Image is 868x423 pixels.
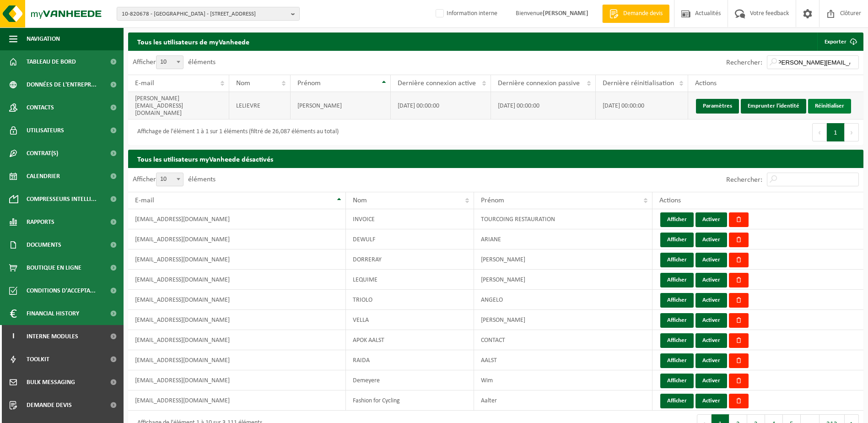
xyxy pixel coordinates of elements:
span: 10 [156,173,183,186]
button: Afficher [660,253,694,267]
td: Fashion for Cycling [346,390,474,411]
td: [EMAIL_ADDRESS][DOMAIN_NAME] [128,270,346,290]
td: Wim [474,370,652,390]
span: Prénom [481,197,504,204]
button: Activer [695,353,727,368]
a: Réinitialiser [808,99,851,114]
span: 10-820678 - [GEOGRAPHIC_DATA] - [STREET_ADDRESS] [122,7,287,21]
span: Demande devis [621,9,665,18]
label: Rechercher: [726,176,762,184]
td: [DATE] 00:00:00 [391,92,491,119]
button: Afficher [660,374,694,388]
span: Dernière réinitialisation [603,80,674,87]
span: 10 [156,173,183,186]
td: ANGELO [474,290,652,310]
button: 1 [827,123,845,141]
td: TRIOLO [346,290,474,310]
td: [EMAIL_ADDRESS][DOMAIN_NAME] [128,249,346,270]
td: DEWULF [346,229,474,249]
td: Demeyere [346,370,474,390]
label: Rechercher: [726,59,762,66]
button: Activer [695,233,727,247]
button: Activer [695,253,727,267]
span: Interne modules [27,325,78,348]
span: 10 [156,55,183,69]
label: Afficher éléments [133,59,216,66]
span: Nom [353,197,367,204]
button: Activer [695,333,727,348]
button: Afficher [660,333,694,348]
a: Emprunter l'identité [741,99,806,114]
span: Navigation [27,27,60,50]
span: Calendrier [27,165,60,188]
button: Activer [695,394,727,408]
div: Affichage de l'élément 1 à 1 sur 1 éléments (filtré de 26,087 éléments au total) [133,124,339,141]
span: Boutique en ligne [27,256,81,279]
td: RAIDA [346,350,474,370]
button: Activer [695,212,727,227]
span: E-mail [135,80,154,87]
td: [EMAIL_ADDRESS][DOMAIN_NAME] [128,209,346,229]
td: [EMAIL_ADDRESS][DOMAIN_NAME] [128,370,346,390]
td: INVOICE [346,209,474,229]
span: Demande devis [27,394,72,417]
td: [PERSON_NAME] [291,92,390,119]
td: [EMAIL_ADDRESS][DOMAIN_NAME] [128,290,346,310]
span: Bulk Messaging [27,371,75,394]
td: [EMAIL_ADDRESS][DOMAIN_NAME] [128,330,346,350]
span: Tableau de bord [27,50,76,73]
td: [PERSON_NAME] [474,270,652,290]
td: AALST [474,350,652,370]
td: [EMAIL_ADDRESS][DOMAIN_NAME] [128,390,346,411]
button: Activer [695,293,727,308]
span: Dernière connexion passive [498,80,580,87]
span: Données de l'entrepr... [27,73,97,96]
span: Contacts [27,96,54,119]
button: Afficher [660,313,694,328]
td: TOURCOING RESTAURATION [474,209,652,229]
td: APOK AALST [346,330,474,350]
td: [DATE] 00:00:00 [596,92,688,119]
span: Conditions d'accepta... [27,279,96,302]
span: Toolkit [27,348,49,371]
td: CONTACT [474,330,652,350]
button: 10-820678 - [GEOGRAPHIC_DATA] - [STREET_ADDRESS] [117,7,300,21]
button: Afficher [660,394,694,408]
span: Nom [236,80,250,87]
span: Dernière connexion active [398,80,476,87]
button: Previous [812,123,827,141]
a: Demande devis [602,5,669,23]
button: Afficher [660,212,694,227]
button: Activer [695,273,727,287]
span: Actions [659,197,681,204]
td: Aalter [474,390,652,411]
button: Afficher [660,233,694,247]
span: Financial History [27,302,79,325]
h2: Tous les utilisateurs myVanheede désactivés [128,150,863,168]
button: Activer [695,374,727,388]
span: Utilisateurs [27,119,64,142]
button: Next [845,123,859,141]
td: [DATE] 00:00:00 [491,92,596,119]
td: [PERSON_NAME] [474,310,652,330]
span: Contrat(s) [27,142,58,165]
label: Information interne [434,7,497,21]
td: [PERSON_NAME] [474,249,652,270]
td: LEQUIME [346,270,474,290]
button: Afficher [660,293,694,308]
strong: [PERSON_NAME] [543,10,588,17]
button: Activer [695,313,727,328]
td: DORRERAY [346,249,474,270]
span: E-mail [135,197,154,204]
button: Afficher [660,273,694,287]
button: Afficher [660,353,694,368]
label: Afficher éléments [133,176,216,183]
td: [PERSON_NAME][EMAIL_ADDRESS][DOMAIN_NAME] [128,92,229,119]
span: Compresseurs intelli... [27,188,97,211]
span: Actions [695,80,717,87]
td: [EMAIL_ADDRESS][DOMAIN_NAME] [128,229,346,249]
span: Rapports [27,211,54,233]
td: LELIEVRE [229,92,291,119]
a: Paramètres [696,99,739,114]
td: ARIANE [474,229,652,249]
